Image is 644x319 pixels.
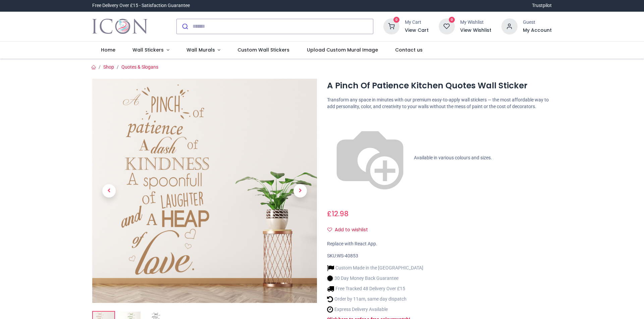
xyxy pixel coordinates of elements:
[393,17,400,23] sup: 0
[327,209,348,219] span: £
[337,253,358,258] span: WS-40853
[449,17,455,23] sup: 0
[92,17,148,36] a: Logo of Icon Wall Stickers
[327,241,552,247] div: Replace with React App.
[327,115,413,201] img: color-wheel.png
[327,285,423,292] li: Free Tracked 48 Delivery Over £15
[177,19,193,34] button: Submit
[327,306,423,313] li: Express Delivery Available
[332,209,348,219] span: 12.98
[327,224,374,236] button: Add to wishlistAdd to wishlist
[121,64,158,70] a: Quotes & Slogans
[327,253,552,259] div: SKU:
[523,19,552,26] div: Guest
[92,17,148,36] img: Icon Wall Stickers
[307,47,378,53] span: Upload Custom Mural Image
[532,2,552,9] a: Trustpilot
[101,47,115,53] span: Home
[92,79,317,303] img: A Pinch Of Patience Kitchen Quotes Wall Sticker
[186,47,215,53] span: Wall Murals
[439,23,455,28] a: 0
[178,42,229,59] a: Wall Murals
[327,227,332,232] i: Add to wishlist
[327,275,423,282] li: 30 Day Money Back Guarantee
[327,80,552,91] h1: A Pinch Of Patience Kitchen Quotes Wall Sticker
[383,23,399,28] a: 0
[124,42,178,59] a: Wall Stickers
[523,27,552,34] a: My Account
[327,264,423,271] li: Custom Made in the [GEOGRAPHIC_DATA]
[460,27,491,34] a: View Wishlist
[327,97,552,110] p: Transform any space in minutes with our premium easy-to-apply wall stickers — the most affordable...
[283,112,317,269] a: Next
[293,184,307,197] span: Next
[102,184,116,197] span: Previous
[414,155,492,160] span: Available in various colours and sizes.
[405,19,429,26] div: My Cart
[460,19,491,26] div: My Wishlist
[92,2,190,9] div: Free Delivery Over £15 - Satisfaction Guarantee
[92,112,126,269] a: Previous
[237,47,289,53] span: Custom Wall Stickers
[405,27,429,34] a: View Cart
[395,47,423,53] span: Contact us
[327,296,423,303] li: Order by 11am, same day dispatch
[103,64,114,70] a: Shop
[132,47,164,53] span: Wall Stickers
